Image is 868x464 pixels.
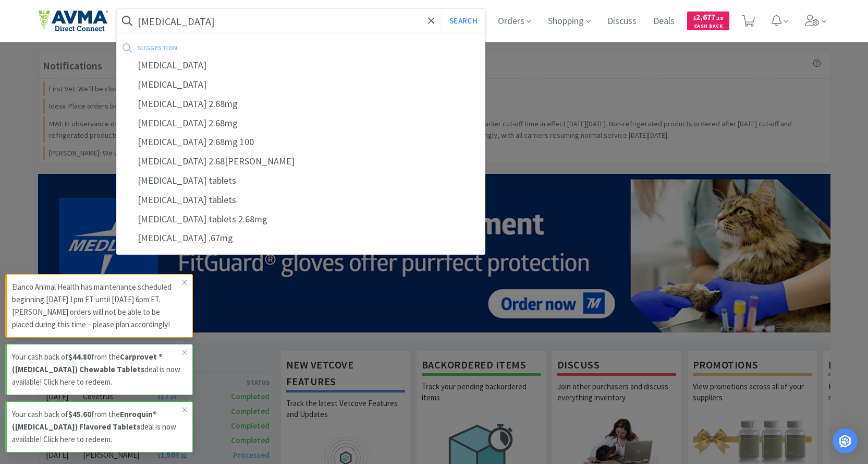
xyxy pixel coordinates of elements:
div: [MEDICAL_DATA] 2.68mg 100 [117,133,485,152]
img: e4e33dab9f054f5782a47901c742baa9_102.png [38,10,108,32]
input: Search by item, sku, manufacturer, ingredient, size... [117,9,485,33]
p: Your cash back of from the deal is now available! Click here to redeem. [12,351,182,388]
div: [MEDICAL_DATA] [117,75,485,94]
span: 2,677 [693,12,723,22]
span: $ [693,15,696,21]
button: Search [442,9,485,33]
div: [MEDICAL_DATA] .67mg [117,229,485,248]
div: [MEDICAL_DATA] [117,56,485,75]
div: [MEDICAL_DATA] 2.68mg [117,94,485,114]
strong: $44.80 [68,352,91,362]
strong: $45.60 [68,409,91,419]
span: . 18 [715,15,723,21]
div: [MEDICAL_DATA] 2.68mg [117,114,485,133]
a: Discuss [603,17,641,26]
div: [MEDICAL_DATA] 2.68[PERSON_NAME] [117,152,485,171]
div: [MEDICAL_DATA] tablets [117,171,485,191]
p: Your cash back of from the deal is now available! Click here to redeem. [12,408,182,446]
div: [MEDICAL_DATA] tablets [117,191,485,210]
p: Elanco Animal Health has maintenance scheduled beginning [DATE] 1pm ET until [DATE] 6pm ET. [PERS... [12,281,182,331]
div: suggestion [138,40,328,56]
a: $2,677.18Cash Back [687,7,729,35]
div: Open Intercom Messenger [833,429,858,454]
span: Cash Back [693,23,723,30]
div: [MEDICAL_DATA] tablets 2.68mg [117,210,485,229]
a: Deals [649,17,679,26]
